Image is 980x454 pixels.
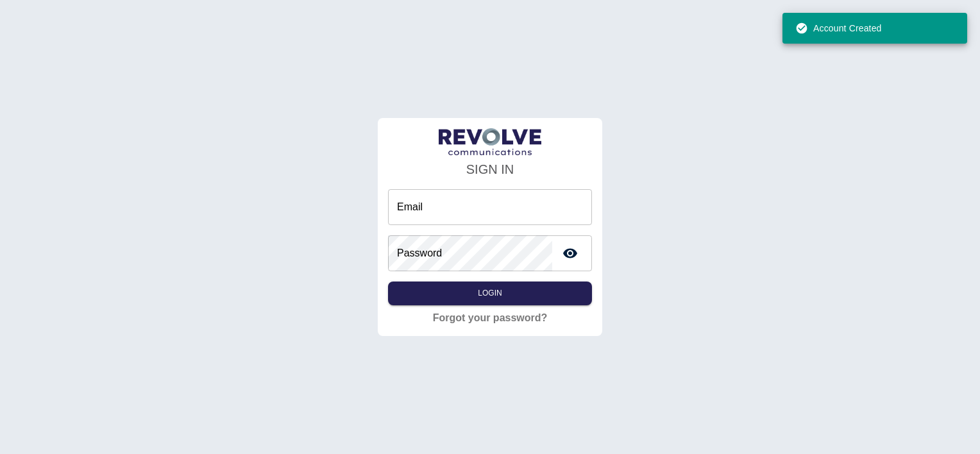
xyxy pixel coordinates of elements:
img: LogoText [439,128,541,156]
button: toggle password visibility [557,240,583,266]
h4: SIGN IN [388,160,592,179]
button: Login [388,282,592,305]
a: Forgot your password? [433,310,548,326]
div: Account Created [795,17,882,40]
